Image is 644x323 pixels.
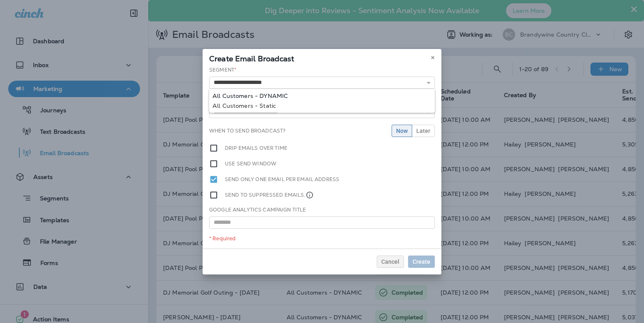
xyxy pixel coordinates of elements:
label: When to send broadcast? [209,128,285,134]
div: Create Email Broadcast [203,49,441,66]
label: Use send window [225,159,276,168]
div: All Customers - DYNAMIC [212,93,432,99]
button: Cancel [377,256,404,268]
span: Create [413,259,430,265]
div: All Customers - Static [212,102,432,109]
label: Send to suppressed emails. [225,191,314,200]
div: * Required [209,235,435,242]
label: Send only one email per email address [225,175,339,184]
span: Cancel [381,259,399,265]
button: Now [392,125,412,137]
button: Later [412,125,435,137]
button: Create [408,256,435,268]
span: Now [396,128,408,134]
label: Segment [209,67,236,73]
label: Drip emails over time [225,144,287,153]
label: Google Analytics Campaign Title [209,207,306,213]
span: Later [416,128,430,134]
